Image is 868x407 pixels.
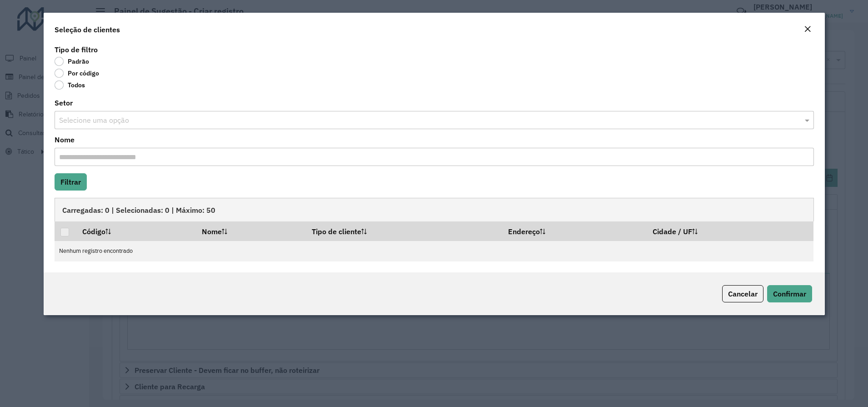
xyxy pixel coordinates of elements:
label: Tipo de filtro [55,44,98,55]
button: Filtrar [55,173,87,191]
th: Nome [195,221,306,241]
label: Todos [55,80,85,90]
label: Setor [55,97,73,108]
th: Código [76,221,195,241]
label: Nome [55,134,75,145]
th: Tipo de cliente [305,221,502,241]
th: Endereço [502,221,646,241]
td: Nenhum registro encontrado [55,241,814,261]
button: Confirmar [767,285,812,302]
button: Close [801,24,814,35]
em: Fechar [804,25,811,33]
div: Carregadas: 0 | Selecionadas: 0 | Máximo: 50 [55,198,814,221]
button: Cancelar [722,285,763,302]
label: Padrão [55,57,89,66]
th: Cidade / UF [646,221,813,241]
label: Por código [55,69,99,78]
span: Cancelar [728,289,758,298]
span: Confirmar [773,289,806,298]
h4: Seleção de clientes [55,24,120,35]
